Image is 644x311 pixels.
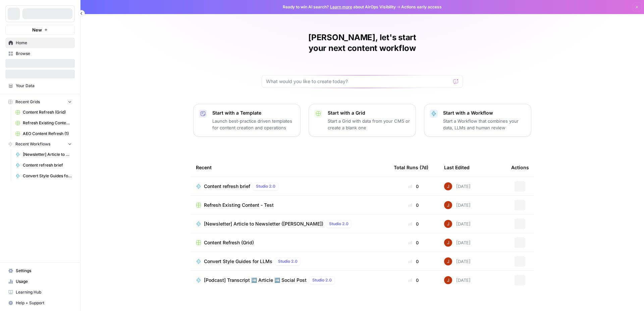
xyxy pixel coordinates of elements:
p: Start with a Workflow [443,110,526,116]
a: Content refresh brief [12,160,75,171]
div: 0 [394,239,433,246]
a: Browse [5,48,75,59]
span: Studio 2.0 [278,258,298,264]
span: Your Data [16,83,72,89]
a: Refresh Existing Content - Test [196,202,383,208]
span: Recent Workflows [15,141,50,147]
button: Recent Workflows [5,139,75,149]
span: Content refresh brief [23,162,72,168]
a: [Podcast] Transcript ➡️ Article ➡️ Social PostStudio 2.0 [196,276,383,284]
div: 0 [394,183,433,190]
div: 0 [394,258,433,265]
button: Help + Support [5,298,75,308]
span: Studio 2.0 [329,221,348,227]
a: AEO Content Refresh (1) [12,128,75,139]
span: Settings [16,268,72,274]
span: Ready to win AI search? about AirOps Visibility [283,4,396,10]
span: Home [16,40,72,46]
span: Help + Support [16,300,72,306]
span: Studio 2.0 [256,183,275,189]
span: Convert Style Guides for LLMs [204,258,272,265]
a: Refresh Existing Content - Test [12,118,75,128]
button: Start with a WorkflowStart a Workflow that combines your data, LLMs and human review [424,104,531,137]
a: Your Data [5,80,75,91]
div: Actions [511,158,529,177]
span: Usage [16,278,72,285]
div: [DATE] [444,220,471,228]
button: New [5,25,75,35]
p: Launch best-practice driven templates for content creation and operations [212,118,295,131]
span: Studio 2.0 [312,277,332,283]
div: [DATE] [444,257,471,265]
span: [Newsletter] Article to Newsletter ([PERSON_NAME]) [204,221,323,227]
p: Start a Workflow that combines your data, LLMs and human review [443,118,526,131]
span: Learning Hub [16,289,72,295]
a: Usage [5,276,75,287]
span: Actions early access [401,4,442,10]
p: Start a Grid with data from your CMS or create a blank one [328,118,410,131]
a: Content refresh briefStudio 2.0 [196,182,383,190]
div: 0 [394,277,433,284]
button: Recent Grids [5,97,75,107]
a: Convert Style Guides for LLMsStudio 2.0 [196,257,383,265]
span: Content Refresh (Grid) [23,109,72,115]
img: erg4ip7zmrmc8e5ms3nyz8p46hz7 [444,257,452,265]
span: Refresh Existing Content - Test [23,120,72,126]
button: Start with a GridStart a Grid with data from your CMS or create a blank one [309,104,416,137]
div: [DATE] [444,182,471,190]
a: Settings [5,265,75,276]
a: [Newsletter] Article to Newsletter ([PERSON_NAME])Studio 2.0 [196,220,383,228]
span: Content Refresh (Grid) [204,239,254,246]
h1: [PERSON_NAME], let's start your next content workflow [262,32,463,54]
img: erg4ip7zmrmc8e5ms3nyz8p46hz7 [444,182,452,190]
span: New [32,26,42,33]
a: Learn more [330,4,352,9]
div: 0 [394,202,433,208]
button: Start with a TemplateLaunch best-practice driven templates for content creation and operations [193,104,301,137]
a: Convert Style Guides for LLMs [12,171,75,181]
a: Learning Hub [5,287,75,298]
img: erg4ip7zmrmc8e5ms3nyz8p46hz7 [444,220,452,228]
span: Browse [16,51,72,57]
img: erg4ip7zmrmc8e5ms3nyz8p46hz7 [444,239,452,247]
span: Refresh Existing Content - Test [204,202,274,208]
div: 0 [394,221,433,227]
input: What would you like to create today? [266,78,450,85]
div: [DATE] [444,201,471,209]
span: [Podcast] Transcript ➡️ Article ➡️ Social Post [204,277,307,284]
img: erg4ip7zmrmc8e5ms3nyz8p46hz7 [444,276,452,284]
span: Convert Style Guides for LLMs [23,173,72,179]
span: Recent Grids [15,99,40,105]
a: Content Refresh (Grid) [196,239,383,246]
span: [Newsletter] Article to Newsletter ([PERSON_NAME]) [23,151,72,158]
div: Recent [196,158,383,177]
a: [Newsletter] Article to Newsletter ([PERSON_NAME]) [12,149,75,160]
div: [DATE] [444,239,471,247]
img: erg4ip7zmrmc8e5ms3nyz8p46hz7 [444,201,452,209]
a: Content Refresh (Grid) [12,107,75,118]
p: Start with a Grid [328,110,410,116]
a: Home [5,38,75,48]
div: Total Runs (7d) [394,158,428,177]
span: Content refresh brief [204,183,250,190]
p: Start with a Template [212,110,295,116]
span: AEO Content Refresh (1) [23,131,72,137]
div: [DATE] [444,276,471,284]
div: Last Edited [444,158,470,177]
